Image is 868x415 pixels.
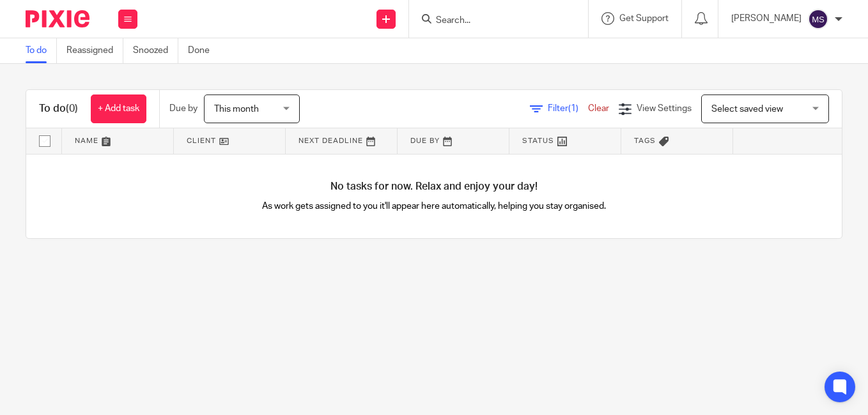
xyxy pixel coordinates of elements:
[169,102,198,115] p: Due by
[637,104,692,113] span: View Settings
[711,105,783,114] span: Select saved view
[808,9,828,29] img: svg%3E
[634,137,656,144] span: Tags
[39,102,78,116] h1: To do
[66,103,78,114] span: (0)
[230,200,638,213] p: As work gets assigned to you it'll appear here automatically, helping you stay organised.
[548,104,588,113] span: Filter
[133,38,178,63] a: Snoozed
[91,94,146,123] a: + Add task
[188,38,219,63] a: Done
[619,14,669,23] span: Get Support
[588,104,609,113] a: Clear
[214,105,259,114] span: This month
[435,15,550,27] input: Search
[26,10,89,27] img: Pixie
[26,180,842,193] h4: No tasks for now. Relax and enjoy your day!
[568,104,578,113] span: (1)
[66,38,123,63] a: Reassigned
[26,38,57,63] a: To do
[731,12,802,25] p: [PERSON_NAME]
